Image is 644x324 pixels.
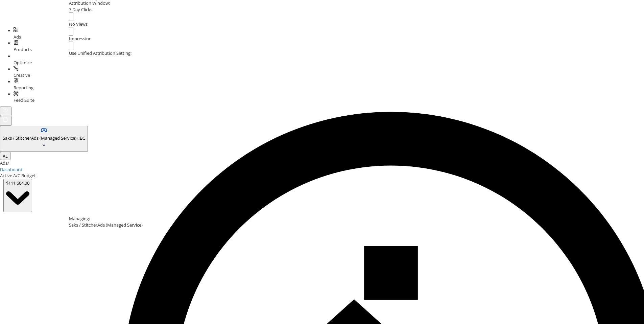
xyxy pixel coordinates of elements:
span: AL [3,153,8,159]
span: Reporting [14,85,33,91]
span: Products [14,46,32,52]
span: Ads [14,34,21,40]
span: 7 Day Clicks [69,6,92,13]
span: Optimize [14,60,32,66]
span: Saks / StitcherAds (Managed Service) [3,135,76,141]
button: $111,664.00 [3,179,32,212]
label: Use Unified Attribution Setting: [69,50,132,56]
span: / [7,160,9,166]
span: Impression [69,36,92,42]
span: No Views [69,21,88,27]
span: Creative [14,72,30,78]
span: Feed Suite [14,97,34,103]
div: $111,664.00 [6,180,29,186]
